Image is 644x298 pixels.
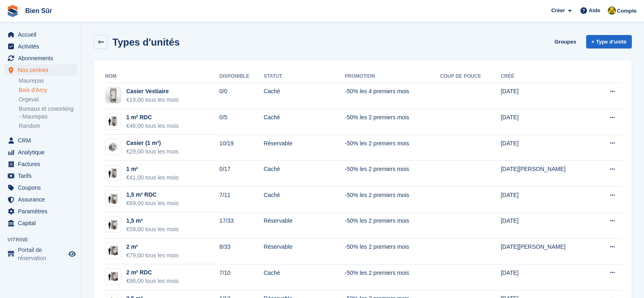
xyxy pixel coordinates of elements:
[551,35,579,48] a: Groupes
[18,206,67,217] span: Paramètres
[126,165,178,173] div: 1 m²
[264,213,345,239] td: Réservable
[345,109,440,135] td: -50% les 2 premiers mois
[220,135,264,161] td: 10/19
[4,53,77,64] a: menu
[220,264,264,290] td: 7/10
[19,122,77,130] a: Random
[18,64,67,76] span: Nos centres
[126,277,178,285] div: €86,00 tous les mois
[4,206,77,217] a: menu
[501,187,597,213] td: [DATE]
[18,29,67,40] span: Accueil
[18,135,67,146] span: CRM
[345,264,440,290] td: -50% les 2 premiers mois
[345,187,440,213] td: -50% les 2 premiers mois
[4,217,77,229] a: menu
[264,83,345,109] td: Caché
[106,193,121,205] img: box-1,5m2.jpg
[126,191,178,199] div: 1,5 m² RDC
[126,173,178,182] div: €41,00 tous les mois
[22,4,55,18] a: Bien Sûr
[18,182,67,193] span: Coupons
[4,147,77,158] a: menu
[19,105,77,121] a: Bureaux et coworking - Maurepas
[7,5,19,17] img: stora-icon-8386f47178a22dfd0bd8f6a31ec36ba5ce8667c1dd55bd0f319d3a0aa187defe.svg
[18,246,67,262] span: Portail de réservation
[4,135,77,146] a: menu
[501,83,597,109] td: [DATE]
[345,135,440,161] td: -50% les 2 premiers mois
[551,7,565,15] span: Créer
[126,113,178,122] div: 1 m² RDC
[126,217,178,225] div: 1,5 m²
[18,53,67,64] span: Abonnements
[589,7,600,15] span: Aide
[4,194,77,205] a: menu
[345,161,440,187] td: -50% les 2 premiers mois
[264,109,345,135] td: Caché
[126,199,178,208] div: €69,00 tous les mois
[501,135,597,161] td: [DATE]
[4,64,77,76] a: menu
[220,187,264,213] td: 7/11
[126,243,178,251] div: 2 m²
[106,245,121,256] img: 20-sqft-unit.jpg
[501,109,597,135] td: [DATE]
[126,147,178,156] div: €29,00 tous les mois
[106,219,121,231] img: 15-sqft-unit.jpg
[220,70,264,83] th: Disponible
[4,246,77,262] a: menu
[18,217,67,229] span: Capital
[264,161,345,187] td: Caché
[501,239,597,265] td: [DATE][PERSON_NAME]
[345,70,440,83] th: Promotion
[106,271,121,283] img: box-2m2.jpg
[264,239,345,265] td: Réservable
[126,268,178,277] div: 2 m² RDC
[440,70,501,83] th: Coup de pouce
[264,187,345,213] td: Caché
[126,225,178,234] div: €59,00 tous les mois
[18,147,67,158] span: Analytique
[345,213,440,239] td: -50% les 2 premiers mois
[617,7,637,15] span: Compte
[19,96,77,103] a: Orgeval
[19,86,77,94] a: Bois d'Arcy
[345,239,440,265] td: -50% les 2 premiers mois
[126,251,178,260] div: €79,00 tous les mois
[264,264,345,290] td: Caché
[18,194,67,205] span: Assurance
[112,37,180,48] h2: Types d'unités
[608,7,616,15] img: Fatima Kelaaoui
[220,83,264,109] td: 0/0
[106,88,121,103] img: locker%20petit%20casier.png
[103,70,220,83] th: Nom
[501,264,597,290] td: [DATE]
[345,83,440,109] td: -50% les 4 premiers mois
[18,170,67,182] span: Tarifs
[4,41,77,52] a: menu
[501,161,597,187] td: [DATE][PERSON_NAME]
[264,135,345,161] td: Réservable
[501,70,597,83] th: Créé
[67,249,77,259] a: Boutique d'aperçu
[106,139,121,155] img: locker%201m3.jpg
[220,109,264,135] td: 0/5
[18,158,67,170] span: Factures
[7,236,81,244] span: Vitrine
[126,139,178,147] div: Casier (1 m³)
[4,29,77,40] a: menu
[19,77,77,85] a: Maurepas
[4,158,77,170] a: menu
[220,161,264,187] td: 0/17
[501,213,597,239] td: [DATE]
[126,122,178,130] div: €46,00 tous les mois
[126,87,178,96] div: Casier Vestiaire
[264,70,345,83] th: Statut
[126,96,178,104] div: €19,00 tous les mois
[4,170,77,182] a: menu
[106,167,121,179] img: 10-sqft-unit.jpg
[4,182,77,193] a: menu
[18,41,67,52] span: Activités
